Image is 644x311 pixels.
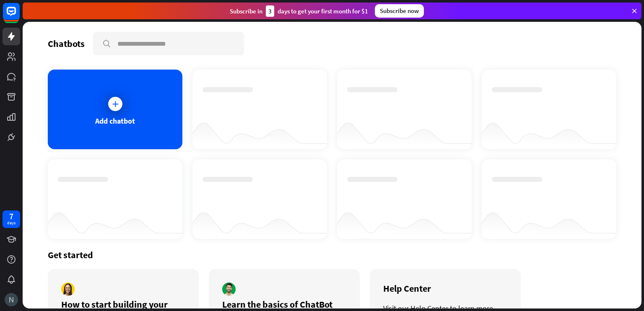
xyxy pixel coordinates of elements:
[9,213,13,220] div: 7
[266,5,274,17] div: 3
[7,220,16,226] div: days
[95,116,135,126] div: Add chatbot
[61,282,75,296] img: author
[222,282,236,296] img: author
[48,249,616,261] div: Get started
[48,38,85,49] div: Chatbots
[375,4,424,18] div: Subscribe now
[3,210,20,228] a: 7 days
[7,3,32,29] button: Open LiveChat chat widget
[230,5,368,17] div: Subscribe in days to get your first month for $1
[383,282,507,294] div: Help Center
